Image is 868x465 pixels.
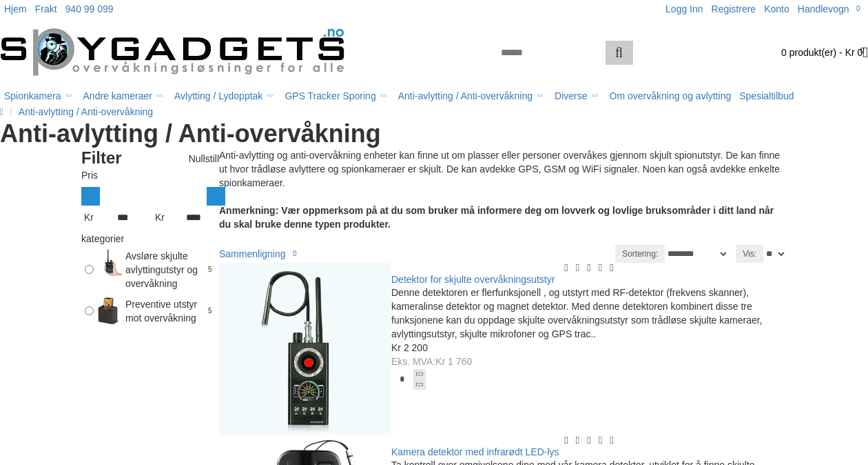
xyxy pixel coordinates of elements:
[170,87,280,105] a: Avlytting / Lydopptak
[391,286,787,341] div: Denne detektoren er flerfunksjonell , og utstyrt med RF-detektor (frekvens skanner), kameralinse ...
[391,273,555,286] a: Detektor for skjulte overvåkningsutstyr
[280,87,393,105] a: GPS Tracker Sporing
[125,249,201,290] span: Avsløre skjulte avlyttingutstyr og overvåkning
[606,87,736,105] a: Om overvåkning og avlytting
[189,154,219,164] button: Nullstill
[4,89,61,103] span: Spionkamera
[285,89,375,103] span: GPS Tracker Sporing
[764,2,789,16] span: Konto
[219,263,391,435] a: Detektor for skjulte overvåkningsutstyr Detektor for skjulte overvåkningsutstyr
[550,87,606,105] a: Diverse
[219,247,300,261] a: Sammenligning0
[665,2,703,16] span: Logg Inn
[736,245,763,263] label: Vis:
[712,2,756,16] span: Registrere
[83,89,152,103] span: Andre kameraer
[219,205,774,230] b: Anmerkning: Vær oppmerksom på at du som bruker må informere deg om lovverk og lovlige bruksområde...
[4,2,27,16] span: Hjem
[289,248,301,260] span: 0
[219,148,787,190] p: Anti-avlytting og anti-overvåkning enheter kan finne ut om plasser eller personer overvåkes gjenn...
[81,148,122,167] span: Filter
[853,3,865,15] span: 0
[174,89,262,103] span: Avlytting / Lydopptak
[798,2,849,16] span: Handlevogn
[781,46,862,59] span: 0 produkt(er) - Kr 0
[81,232,219,246] a: kategorier
[391,446,559,458] a: Kamera detektor med infrarødt LED-lys
[79,87,170,105] a: Andre kameraer
[219,247,286,261] span: Sammenligning
[610,89,732,103] span: Om overvåkning og avlytting
[391,343,428,353] span: Kr 2 200
[81,210,96,224] span: Kr
[781,46,868,60] a: 0 produkt(er) - Kr 0 0
[735,87,798,105] a: Spesialtilbud
[65,2,114,16] span: 940 99 099
[394,87,550,105] a: Anti-avlytting / Anti-overvåkning
[152,210,167,224] span: Kr
[615,245,665,263] label: Sortering:
[205,264,216,276] span: 5
[81,168,219,182] a: Pris
[391,355,787,369] span: Eks. MVA:Kr 1 760
[85,265,94,274] input: Avsløre skjulte avlyttingutstyr og overvåkning Avsløre skjulte avlyttingutstyr og overvåkning 5
[739,89,794,103] span: Spesialtilbud
[555,89,587,103] span: Diverse
[205,306,216,317] span: 5
[35,2,57,16] span: Frakt
[85,306,94,315] input: Preventive utstyr mot overvåkning Preventive utstyr mot overvåkning 5
[125,297,201,325] span: Preventive utstyr mot overvåkning
[398,89,533,103] span: Anti-avlytting / Anti-overvåkning
[95,297,122,324] img: Preventive utstyr mot overvåkning
[95,249,122,276] img: Avsløre skjulte avlyttingutstyr og overvåkning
